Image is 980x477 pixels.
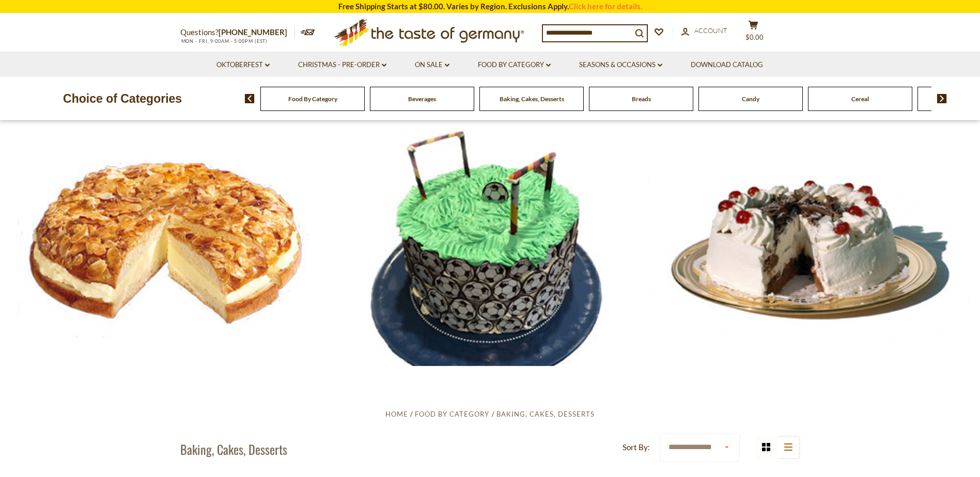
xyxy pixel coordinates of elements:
a: On Sale [415,59,449,71]
a: Beverages [408,95,436,103]
img: next arrow [937,94,947,103]
a: Breads [632,95,651,103]
h1: Baking, Cakes, Desserts [180,441,287,457]
a: Food By Category [415,410,489,418]
p: Questions? [180,26,295,39]
img: previous arrow [245,94,255,103]
a: Cereal [851,95,869,103]
a: Home [385,410,408,418]
span: $0.00 [745,33,764,41]
a: Seasons & Occasions [579,59,662,71]
a: Click here for details. [569,2,642,11]
span: MON - FRI, 9:00AM - 5:00PM (EST) [180,38,268,44]
button: $0.00 [738,20,769,46]
a: Candy [742,95,759,103]
span: Account [694,26,727,35]
label: Sort By: [623,441,650,454]
a: Download Catalog [691,59,763,71]
a: Food By Category [288,95,337,103]
a: Baking, Cakes, Desserts [500,95,564,103]
a: Christmas - PRE-ORDER [298,59,386,71]
a: Account [681,25,727,37]
a: [PHONE_NUMBER] [219,27,287,37]
a: Food By Category [478,59,551,71]
a: Baking, Cakes, Desserts [496,410,595,418]
a: Oktoberfest [216,59,270,71]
